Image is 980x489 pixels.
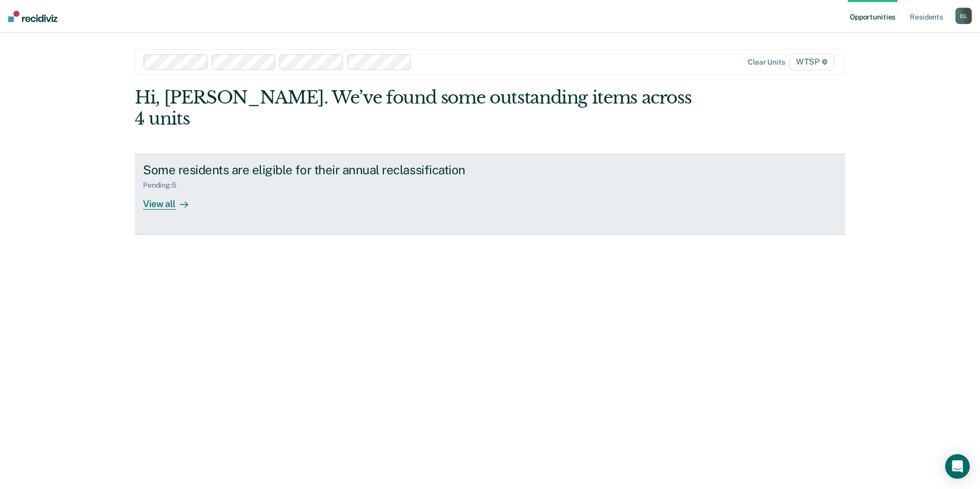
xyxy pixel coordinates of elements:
div: D L [955,8,972,24]
span: WTSP [789,54,834,70]
div: Open Intercom Messenger [945,454,970,479]
img: Recidiviz [8,11,57,22]
div: Hi, [PERSON_NAME]. We’ve found some outstanding items across 4 units [135,87,703,129]
button: DL [955,8,972,24]
a: Some residents are eligible for their annual reclassificationPending:5View all [135,154,845,235]
div: Pending : 5 [143,181,185,190]
div: Clear units [748,58,785,67]
div: Some residents are eligible for their annual reclassification [143,162,503,177]
div: View all [143,190,200,210]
